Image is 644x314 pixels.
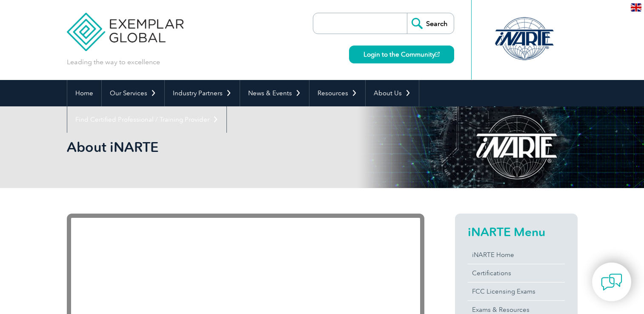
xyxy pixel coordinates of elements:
[165,80,240,106] a: Industry Partners
[468,246,565,264] a: iNARTE Home
[468,264,565,282] a: Certifications
[468,283,565,300] a: FCC Licensing Exams
[309,80,365,106] a: Resources
[67,140,424,154] h2: About iNARTE
[67,57,160,67] p: Leading the way to excellence
[407,13,454,34] input: Search
[67,106,226,133] a: Find Certified Professional / Training Provider
[240,80,309,106] a: News & Events
[631,3,641,11] img: en
[468,225,565,239] h2: iNARTE Menu
[349,46,454,63] a: Login to the Community
[601,271,622,293] img: contact-chat.png
[102,80,164,106] a: Our Services
[366,80,419,106] a: About Us
[435,52,440,57] img: open_square.png
[67,80,101,106] a: Home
